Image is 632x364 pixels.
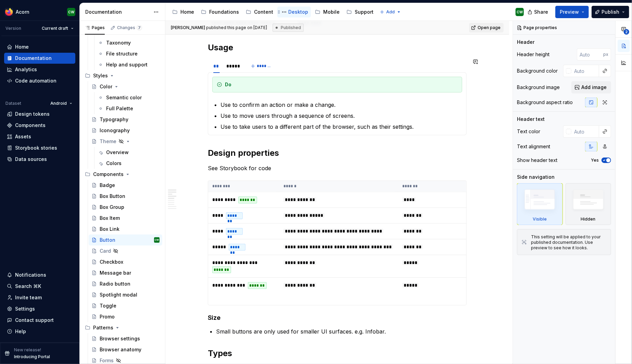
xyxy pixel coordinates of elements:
p: New release! [14,347,41,353]
a: Iconography [89,125,162,136]
div: File structure [106,50,138,57]
img: 894890ef-b4b9-4142-abf4-a08b65caed53.png [5,8,13,16]
strong: Do [225,81,231,87]
a: Mobile [312,7,342,17]
div: Background aspect ratio [517,99,573,106]
div: Components [93,171,124,178]
label: Yes [591,158,599,163]
a: Components [4,120,75,131]
button: Add [378,7,403,17]
input: Auto [571,125,599,138]
div: Help [15,328,26,335]
div: Color [100,83,112,90]
div: Browser settings [100,335,140,342]
button: Search ⌘K [4,281,75,292]
div: Foundations [209,9,239,15]
div: Semantic color [106,94,142,101]
a: Semantic color [95,92,162,103]
a: Card [89,246,162,256]
a: Browser settings [89,333,162,344]
div: Button [100,237,115,243]
span: Open page [478,25,501,30]
a: Color [89,81,162,92]
div: Dataset [5,101,21,106]
div: Background color [517,67,558,74]
a: Full Palette [95,103,162,114]
div: Visible [533,216,547,222]
a: Code automation [4,75,75,86]
a: Design tokens [4,109,75,120]
div: Background image [517,84,560,91]
a: Promo [89,311,162,322]
div: Support [355,9,374,15]
div: CW [68,9,74,15]
a: Assets [4,131,75,142]
a: Radio button [89,278,162,289]
div: Visible [517,183,563,225]
div: Mobile [323,9,340,15]
p: Small buttons are only used for smaller UI surfaces. e.g. Infobar. [216,327,467,336]
p: px [603,52,608,57]
div: Badge [100,182,115,189]
a: Data sources [4,154,75,165]
div: Box Group [100,204,124,211]
div: Box Button [100,193,125,200]
div: Toggle [100,302,116,309]
div: Side navigation [517,174,555,180]
div: Page tree [169,5,376,19]
p: Use to take users to a different part of the browser, such as their settings. [220,123,462,131]
button: Notifications [4,269,75,280]
button: AcornCW [1,4,78,19]
div: Home [15,43,29,50]
span: published this page on [DATE] [171,25,267,30]
a: Storybook stories [4,142,75,153]
span: Publish [602,9,619,15]
input: Auto [577,48,603,61]
div: Storybook stories [15,145,57,151]
button: Android [47,99,75,108]
div: Acorn [16,9,29,15]
div: Version [5,26,21,31]
div: Browser anatomy [100,346,141,353]
div: Changes [117,25,142,30]
h2: Design properties [208,148,467,159]
div: Notifications [15,272,46,278]
a: Home [4,41,75,52]
span: Preview [560,9,579,15]
a: Message bar [89,267,162,278]
div: Patterns [82,322,162,333]
div: Box Link [100,226,119,233]
a: Checkbox [89,256,162,267]
a: Browser anatomy [89,344,162,355]
div: Help and support [106,61,148,68]
div: Iconography [100,127,130,134]
div: Code automation [15,77,56,84]
div: Contact support [15,317,54,324]
div: Hidden [566,183,611,225]
p: See Storybook for code [208,164,467,172]
span: Add [386,9,395,15]
div: Design tokens [15,111,50,117]
div: Patterns [93,324,113,331]
div: Data sources [15,156,47,163]
div: Header text [517,116,545,123]
button: Publish [592,6,629,18]
div: Analytics [15,66,37,73]
span: Add image [581,84,607,91]
h4: Size [208,314,467,322]
a: Documentation [4,53,75,64]
div: Full Palette [106,105,133,112]
a: Box Link [89,224,162,235]
div: Text alignment [517,143,550,150]
div: Components [15,122,46,129]
a: ButtonCW [89,235,162,246]
span: Android [50,101,67,106]
div: Message bar [100,269,131,276]
input: Auto [571,65,599,77]
p: Use to move users through a sequence of screens. [220,112,462,120]
div: Content [254,9,273,15]
div: Promo [100,313,115,320]
a: Spotlight modal [89,289,162,300]
a: File structure [95,48,162,59]
div: Settings [15,305,35,312]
